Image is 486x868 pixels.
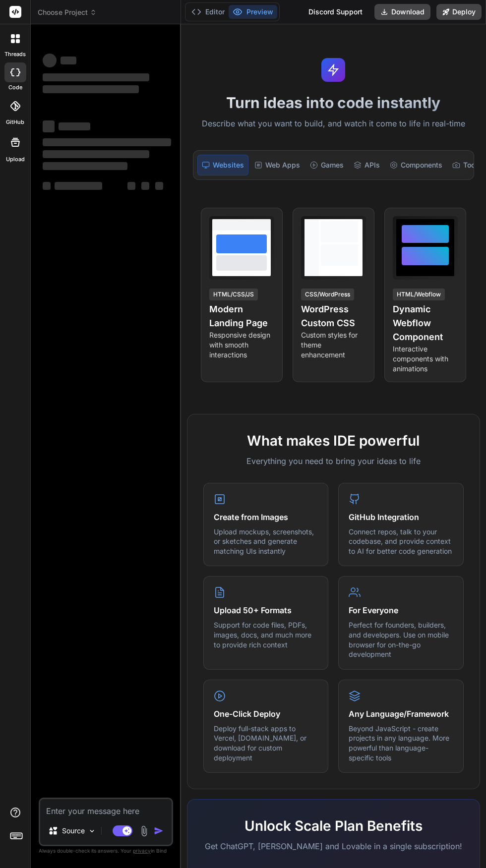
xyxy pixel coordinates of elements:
[127,182,135,190] span: ‌
[187,5,229,19] button: Editor
[197,155,248,175] div: Websites
[250,155,304,175] div: Web Apps
[43,182,51,190] span: ‌
[393,289,445,300] div: HTML/Webflow
[393,344,458,374] p: Interactive components with animations
[448,155,485,175] div: Tools
[209,289,258,300] div: HTML/CSS/JS
[88,827,96,835] img: Pick Models
[301,302,366,330] h4: WordPress Custom CSS
[59,122,90,130] span: ‌
[154,826,164,836] img: icon
[386,155,446,175] div: Components
[349,620,453,659] p: Perfect for founders, builders, and developers. Use on mobile browser for on-the-go development
[4,50,26,58] label: threads
[43,150,149,158] span: ‌
[203,840,464,852] p: Get ChatGPT, [PERSON_NAME] and Lovable in a single subscription!
[209,302,274,330] h4: Modern Landing Page
[306,155,348,175] div: Games
[436,4,482,20] button: Deploy
[39,846,173,856] p: Always double-check its answers. Your in Bind
[43,85,139,93] span: ‌
[349,708,453,720] h4: Any Language/Framework
[229,5,277,19] button: Preview
[203,455,464,467] p: Everything you need to bring your ideas to life
[303,4,368,20] div: Discord Support
[214,511,318,523] h4: Create from Images
[393,302,458,344] h4: Dynamic Webflow Component
[138,825,150,837] img: attachment
[6,118,24,126] label: GitHub
[6,155,25,164] label: Upload
[62,826,85,836] p: Source
[43,54,57,67] span: ‌
[209,330,274,360] p: Responsive design with smooth interactions
[214,604,318,616] h4: Upload 50+ Formats
[349,604,453,616] h4: For Everyone
[203,815,464,836] h2: Unlock Scale Plan Benefits
[214,620,318,649] p: Support for code files, PDFs, images, docs, and much more to provide rich context
[43,120,55,132] span: ‌
[43,138,171,146] span: ‌
[187,94,480,112] h1: Turn ideas into code instantly
[38,7,97,17] span: Choose Project
[55,182,102,190] span: ‌
[301,289,354,300] div: CSS/WordPress
[43,162,127,170] span: ‌
[374,4,430,20] button: Download
[8,83,22,92] label: code
[214,708,318,720] h4: One-Click Deploy
[214,724,318,762] p: Deploy full-stack apps to Vercel, [DOMAIN_NAME], or download for custom deployment
[187,117,480,130] p: Describe what you want to build, and watch it come to life in real-time
[61,57,76,64] span: ‌
[301,330,366,360] p: Custom styles for theme enhancement
[43,73,149,81] span: ‌
[349,527,453,556] p: Connect repos, talk to your codebase, and provide context to AI for better code generation
[133,848,151,854] span: privacy
[214,527,318,556] p: Upload mockups, screenshots, or sketches and generate matching UIs instantly
[349,724,453,762] p: Beyond JavaScript - create projects in any language. More powerful than language-specific tools
[350,155,384,175] div: APIs
[141,182,149,190] span: ‌
[349,511,453,523] h4: GitHub Integration
[155,182,163,190] span: ‌
[203,430,464,451] h2: What makes IDE powerful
